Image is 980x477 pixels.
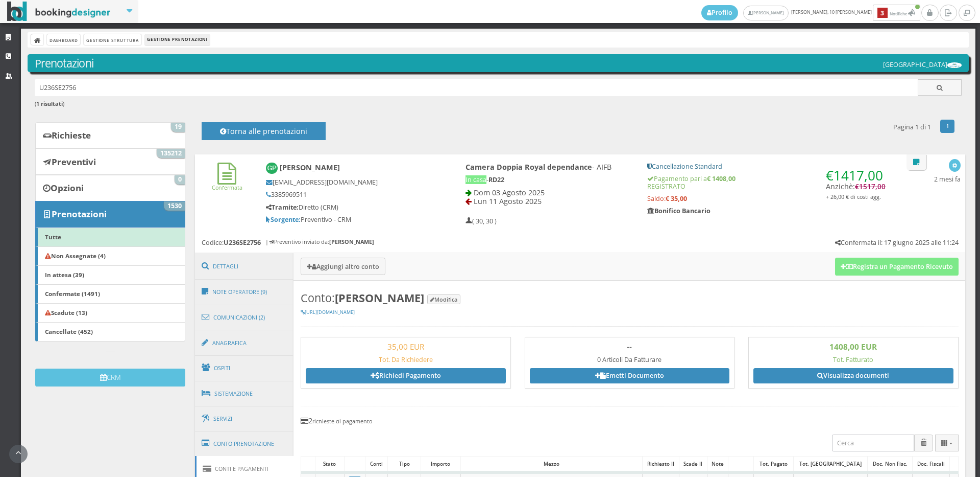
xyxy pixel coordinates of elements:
[893,123,931,131] h5: Pagina 1 di 1
[195,253,294,280] a: Dettagli
[171,123,185,132] span: 19
[647,163,888,170] h5: Cancellazione Standard
[266,191,431,198] h5: 3385969511
[84,34,141,45] a: Gestione Struttura
[913,457,949,471] div: Doc. Fiscali
[855,182,886,191] span: €
[461,457,642,471] div: Mezzo
[643,457,679,471] div: Richiesto il
[679,457,707,471] div: Scade il
[329,238,374,245] b: [PERSON_NAME]
[832,435,914,451] input: Cerca
[306,368,506,383] a: Richiedi Pagamento
[753,356,953,364] h5: Tot. Fatturato
[530,342,730,351] h3: --
[743,6,789,20] a: [PERSON_NAME]
[175,175,185,185] span: 0
[35,175,185,201] a: Opzioni 0
[488,175,504,184] b: RD22
[940,120,955,133] a: 1
[859,182,886,191] span: 1517,00
[35,265,185,285] a: In attesa (39)
[877,8,888,18] b: 3
[52,156,96,168] b: Preventivi
[335,290,424,305] b: [PERSON_NAME]
[195,406,294,432] a: Servizi
[474,188,545,197] span: Dom 03 Agosto 2025
[935,435,959,451] button: Columns
[647,207,710,215] b: Bonifico Bancario
[202,239,261,246] h5: Codice:
[868,457,912,471] div: Doc. Non Fisc.
[47,34,80,45] a: Dashboard
[301,291,959,305] h3: Conto:
[530,368,730,383] a: Emetti Documento
[266,203,431,211] h5: Diretto (CRM)
[826,163,887,200] h4: Anzichè:
[195,330,294,356] a: Anagrafica
[35,322,185,342] a: Cancellate (452)
[195,430,294,457] a: Conto Prenotazione
[7,2,111,21] img: BookingDesigner.com
[202,122,326,140] button: Torna alle prenotazioni
[465,176,633,184] h5: -
[35,79,918,96] input: Ricerca cliente - (inserisci il codice, il nome, il cognome, il numero di telefono o la mail)
[35,57,962,70] h3: Prenotazioni
[195,355,294,381] a: Ospiti
[35,369,185,387] button: CRM
[35,303,185,323] a: Scadute (13)
[647,195,888,202] h5: Saldo:
[301,309,355,315] a: [URL][DOMAIN_NAME]
[835,239,959,246] h5: Confermata il: 17 giugno 2025 alle 11:24
[35,284,185,304] a: Confermate (1491)
[36,100,63,107] b: 1 risultati
[826,193,881,200] small: + 26,00 € di costi agg.
[213,127,314,143] h4: Torna alle prenotazioni
[145,34,210,46] li: Gestione Prenotazioni
[947,62,962,68] img: ea773b7e7d3611ed9c9d0608f5526cb6.png
[707,174,736,183] strong: € 1408,00
[312,417,372,425] small: richieste di pagamento
[35,101,962,107] h6: ( )
[35,246,185,266] a: Non Assegnate (4)
[935,435,959,451] div: Colonne
[195,279,294,305] a: Note Operatore (9)
[195,304,294,331] a: Comunicazioni (2)
[883,61,962,69] h5: [GEOGRAPHIC_DATA]
[266,216,431,223] h5: Preventivo - CRM
[306,356,506,364] h5: Tot. Da Richiedere
[365,457,387,471] div: Conti
[707,457,728,471] div: Note
[666,194,687,203] strong: € 35,00
[52,208,107,220] b: Prenotazioni
[266,215,301,224] b: Sorgente:
[280,163,340,172] b: [PERSON_NAME]
[212,175,242,191] a: Confermata
[35,228,185,247] a: Tutte
[266,178,431,186] h5: [EMAIL_ADDRESS][DOMAIN_NAME]
[45,308,87,316] b: Scadute (13)
[794,457,867,471] div: Tot. [GEOGRAPHIC_DATA]
[474,196,542,206] span: Lun 11 Agosto 2025
[45,327,93,335] b: Cancellate (452)
[834,166,883,185] span: 1417,00
[465,163,633,171] h4: - AIFB
[701,5,921,21] span: [PERSON_NAME], 10 [PERSON_NAME]
[35,148,185,175] a: Preventivi 135212
[45,289,100,298] b: Confermate (1491)
[52,129,91,141] b: Richieste
[35,122,185,149] a: Richieste 19
[465,217,497,225] h5: ( 30, 30 )
[45,233,61,241] b: Tutte
[835,258,959,275] button: Registra un Pagamento Ricevuto
[195,380,294,407] a: Sistemazione
[826,166,883,185] span: €
[530,356,730,364] h5: 0 Articoli Da Fatturare
[35,201,185,228] a: Prenotazioni 1530
[465,162,592,172] b: Camera Doppia Royal dependance
[753,368,953,383] a: Visualizza documenti
[315,457,344,471] div: Stato
[266,203,299,212] b: Tramite:
[266,163,278,174] img: Giovanna Pierro
[45,252,106,260] b: Non Assegnate (4)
